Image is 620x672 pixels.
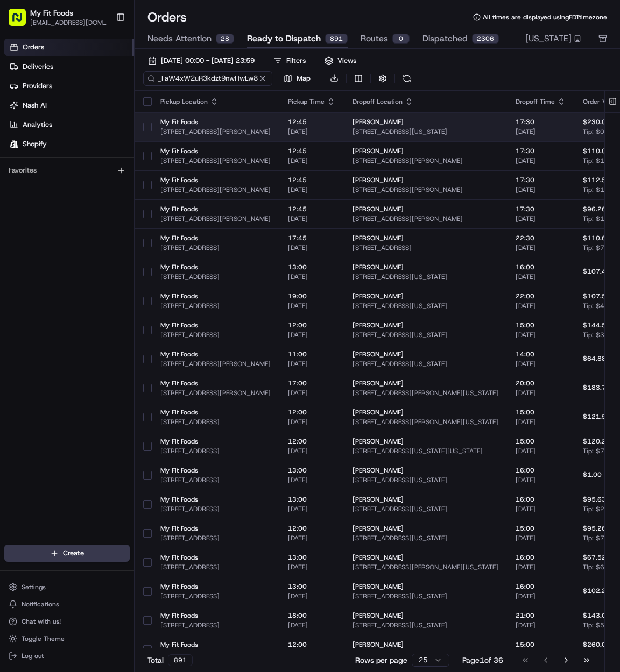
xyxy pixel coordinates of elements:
span: [STREET_ADDRESS] [160,505,271,513]
span: All times are displayed using EDT timezone [483,13,607,22]
div: Dropoff Location [353,97,498,106]
span: Wisdom [PERSON_NAME] [33,166,115,175]
div: 📗 [11,212,19,220]
span: [DATE] [288,592,335,600]
span: $1.00 [583,470,602,479]
span: • [117,166,121,175]
span: [DATE] [288,331,335,339]
div: Pickup Time [288,97,335,106]
button: [DATE] 00:00 - [DATE] 23:59 [143,53,259,68]
div: 891 [325,34,348,44]
span: [PERSON_NAME] [353,466,498,475]
span: 17:30 [516,118,566,126]
span: [DATE] [516,273,566,281]
span: Settings [22,583,46,591]
a: Analytics [4,116,134,133]
span: [DATE] [123,166,145,175]
span: My Fit Foods [160,263,271,271]
span: [STREET_ADDRESS][PERSON_NAME] [160,215,271,223]
img: Wisdom Oko [11,156,28,177]
input: Clear [28,69,178,80]
span: Orders [23,42,44,52]
span: 15:00 [516,437,566,446]
span: 12:00 [288,524,335,533]
span: [STREET_ADDRESS][US_STATE] [353,127,498,136]
span: Chat with us! [22,617,61,626]
span: [US_STATE] [525,32,572,45]
span: [STREET_ADDRESS][PERSON_NAME] [160,127,271,136]
img: 1736555255976-a54dd68f-1ca7-489b-9aae-adbdc363a1c4 [11,102,30,121]
img: Shopify logo [10,140,18,148]
div: Filters [286,56,306,66]
span: [DATE] [516,331,566,339]
input: Type to search [143,71,272,86]
img: 8571987876998_91fb9ceb93ad5c398215_72.jpg [23,102,42,121]
span: [STREET_ADDRESS][US_STATE] [353,621,498,630]
span: [PERSON_NAME] [353,147,498,155]
span: 12:45 [288,147,335,155]
a: Powered byPylon [76,237,130,245]
span: Ready to Dispatch [247,32,321,45]
span: [PERSON_NAME] [353,437,498,446]
span: [DATE] [288,563,335,571]
button: Settings [4,580,130,595]
span: [PERSON_NAME] [353,176,498,184]
span: 16:00 [516,263,566,271]
span: Tip: $10.00 [583,185,619,194]
span: [DATE] [516,360,566,368]
span: [DATE] [516,127,566,136]
span: [DATE] [516,505,566,513]
div: Past conversations [11,139,69,148]
span: My Fit Foods [160,379,271,388]
span: [STREET_ADDRESS][US_STATE] [353,331,498,339]
span: [DATE] [288,534,335,542]
span: $112.51 [583,176,610,184]
span: My Fit Foods [160,176,271,184]
span: [STREET_ADDRESS][PERSON_NAME] [353,215,498,223]
span: 16:00 [516,582,566,591]
span: 12:45 [288,176,335,184]
span: My Fit Foods [160,350,271,359]
span: My Fit Foods [30,8,73,18]
span: [STREET_ADDRESS][US_STATE] [353,273,498,281]
span: $107.50 [583,292,610,301]
span: Tip: $7.08 [583,244,615,252]
span: $230.00 [583,118,610,126]
span: My Fit Foods [160,292,271,301]
span: 16:00 [516,553,566,562]
div: Page 1 of 36 [462,655,503,666]
span: 18:00 [288,611,335,620]
span: My Fit Foods [160,524,271,533]
span: [DATE] [516,592,566,600]
div: 💻 [91,212,100,220]
span: [STREET_ADDRESS][PERSON_NAME][US_STATE] [353,389,498,397]
span: [STREET_ADDRESS][US_STATE] [353,302,498,310]
span: $102.22 [583,587,610,595]
span: [STREET_ADDRESS][PERSON_NAME] [160,185,271,194]
a: Deliveries [4,58,134,75]
span: $110.63 [583,234,610,242]
span: My Fit Foods [160,205,271,213]
button: Toggle Theme [4,631,130,646]
span: [PERSON_NAME] [353,553,498,562]
span: Tip: $7.62 [583,534,615,542]
span: [STREET_ADDRESS][PERSON_NAME][US_STATE] [353,563,498,571]
span: [STREET_ADDRESS][US_STATE][US_STATE] [353,447,498,455]
span: Tip: $2.00 [583,505,615,513]
span: [DATE] [288,156,335,165]
span: $95.26 [583,524,606,533]
span: Toggle Theme [22,634,65,643]
span: $110.02 [583,147,610,155]
span: $96.26 [583,205,606,213]
div: 0 [392,34,410,44]
span: [DATE] [516,389,566,397]
span: [PERSON_NAME] [353,234,498,242]
span: My Fit Foods [160,147,271,155]
button: Views [320,53,361,68]
a: Providers [4,77,134,95]
span: [PERSON_NAME] [353,495,498,504]
span: 20:00 [516,379,566,388]
span: Pylon [107,237,130,245]
span: [STREET_ADDRESS][PERSON_NAME] [353,185,498,194]
span: [DATE] [516,156,566,165]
